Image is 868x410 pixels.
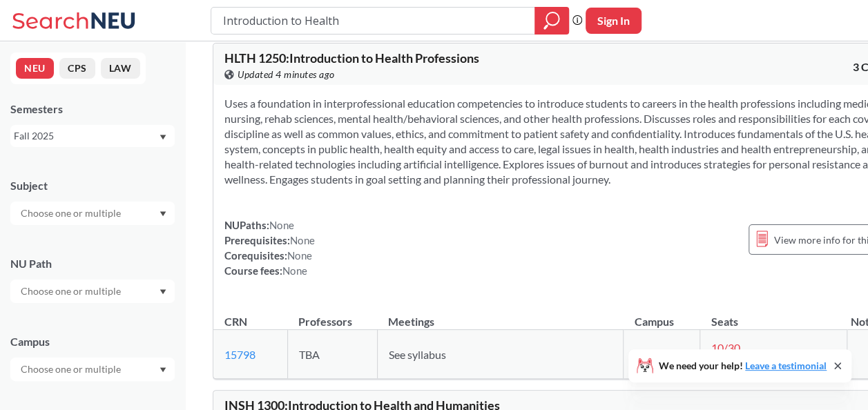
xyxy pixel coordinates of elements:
span: HLTH 1250 : Introduction to Health Professions [224,50,479,66]
th: Seats [700,300,847,330]
div: Subject [10,178,175,193]
span: None [287,249,312,262]
input: Choose one or multiple [14,205,130,222]
div: Semesters [10,101,175,117]
span: None [290,234,315,246]
span: We need your help! [659,361,827,371]
svg: Dropdown arrow [160,211,166,217]
div: Fall 2025 [14,128,158,144]
span: None [269,219,294,231]
div: NU Path [10,256,175,271]
span: None [282,264,307,277]
input: Class, professor, course number, "phrase" [222,9,525,32]
th: Professors [287,300,377,330]
div: Dropdown arrow [10,280,175,303]
svg: Dropdown arrow [160,289,166,295]
th: Meetings [377,300,624,330]
input: Choose one or multiple [14,283,130,300]
a: Leave a testimonial [745,360,827,371]
svg: magnifying glass [543,11,560,30]
td: TBA [287,330,377,379]
button: CPS [59,58,95,79]
div: Dropdown arrow [10,202,175,225]
svg: Dropdown arrow [160,367,166,373]
div: CRN [224,314,247,329]
div: Fall 2025Dropdown arrow [10,125,175,147]
span: Updated 4 minutes ago [238,67,335,82]
a: 15798 [224,348,255,361]
button: NEU [16,58,54,79]
svg: Dropdown arrow [160,135,166,140]
button: LAW [101,58,140,79]
th: Campus [624,300,700,330]
div: Campus [10,334,175,349]
button: Sign In [586,8,642,34]
span: 10 / 30 [711,341,740,354]
span: See syllabus [389,348,446,361]
div: magnifying glass [534,7,569,35]
input: Choose one or multiple [14,361,130,378]
div: Dropdown arrow [10,358,175,381]
td: Online [624,330,700,379]
div: NUPaths: Prerequisites: Corequisites: Course fees: [224,217,315,278]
